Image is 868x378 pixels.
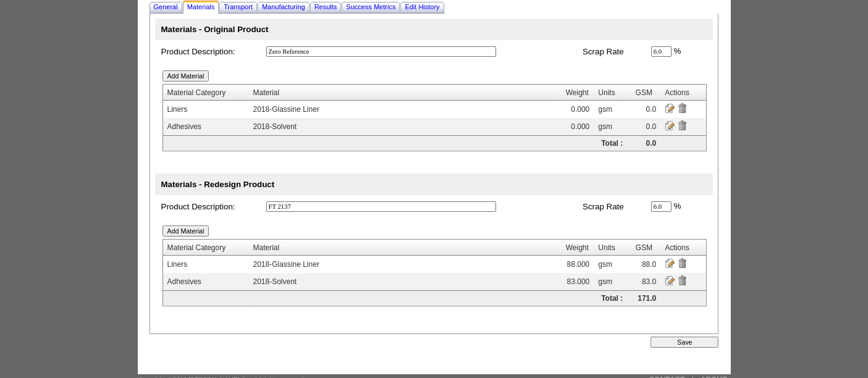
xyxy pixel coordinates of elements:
a: Manufacturing [259,1,308,14]
th: Weight [560,240,594,256]
th: GSM [627,240,660,256]
td: 83.000 [560,273,594,290]
td: Liners [163,256,249,273]
input: Delete Material [677,258,687,268]
td: 88.000 [560,256,594,273]
span: Edit History [405,3,439,10]
th: GSM [627,85,660,101]
input: Edit Material [665,275,675,285]
td: Liners [163,101,249,118]
input: Delete Material [677,103,687,113]
td: gsm [594,101,627,118]
input: Save [651,337,718,348]
td: 0.0 [627,101,660,118]
span: Success Metrics [346,3,395,10]
td: 2018-Solvent [249,273,561,290]
td: 0.000 [560,101,594,118]
input: Edit Material [665,103,675,113]
th: Units [594,85,627,101]
td: 0.000 [560,118,594,135]
span: Transport [224,3,253,10]
input: Edit Material [665,120,675,130]
th: Units [594,240,627,256]
a: General [151,1,180,14]
a: Materials [185,1,217,14]
th: Actions [660,240,706,256]
span: General [154,3,178,10]
span: Product Description: [161,202,235,211]
span: % [674,201,681,211]
input: Edit Material [665,258,675,268]
span: Scrap Rate [583,202,624,211]
a: Transport [221,1,255,14]
input: Delete Material [677,120,687,130]
a: Results [312,1,340,14]
td: Materials - Redesign Product [155,174,714,195]
td: Total : [594,290,627,306]
th: Material Category [163,240,249,256]
td: Adhesives [163,273,249,290]
td: Adhesives [163,118,249,135]
td: 2018-Glassine Liner [249,256,561,273]
td: 171.0 [627,290,660,306]
span: Materials [187,3,215,10]
td: 83.0 [627,273,660,290]
span: Results [314,3,337,10]
input: Add Material [162,70,209,82]
td: 2018-Glassine Liner [249,101,561,118]
th: Actions [660,85,706,101]
td: 0.0 [627,135,660,151]
a: Success Metrics [343,1,398,14]
th: Material [249,85,561,101]
td: 88.0 [627,256,660,273]
input: Add Material [162,225,209,237]
span: Scrap Rate [583,47,624,56]
span: Manufacturing [262,3,305,10]
th: Weight [560,85,594,101]
td: gsm [594,118,627,135]
td: 2018-Solvent [249,118,561,135]
input: Delete Material [677,275,687,285]
span: Product Description: [161,47,235,56]
td: gsm [594,273,627,290]
td: 0.0 [627,118,660,135]
td: gsm [594,256,627,273]
th: Material [249,240,561,256]
a: Edit History [402,1,442,14]
td: Total : [594,135,627,151]
td: Materials - Original Product [155,19,714,40]
span: % [674,46,681,56]
th: Material Category [163,85,249,101]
